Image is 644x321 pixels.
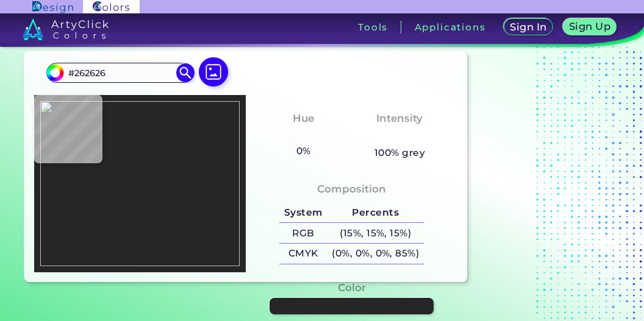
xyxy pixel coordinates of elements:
h5: (15%, 15%, 15%) [327,223,424,243]
h5: 100% grey [374,145,425,161]
h5: RGB [279,223,327,243]
h5: Sign Up [569,21,610,31]
h5: Percents [327,203,424,223]
h3: None [283,129,324,143]
h4: Intensity [376,110,423,127]
img: logo_artyclick_colors_white.svg [23,18,109,40]
h3: Applications [415,23,486,32]
h4: Color [338,279,366,297]
h5: System [279,203,327,223]
img: icon search [176,63,195,82]
input: type color.. [63,65,177,81]
h5: 0% [292,143,315,159]
h5: Sign In [510,22,546,32]
h3: Tools [358,23,388,32]
a: Sign Up [563,18,617,35]
h4: Composition [317,180,386,198]
a: Sign In [504,18,554,35]
img: ArtyClick Design logo [32,1,73,13]
h5: CMYK [279,244,327,264]
img: 3fd80069-2ab7-4241-ae13-435fba7f3b5d [40,101,240,267]
h3: None [379,129,420,143]
img: icon picture [199,57,228,86]
h5: (0%, 0%, 0%, 85%) [327,244,424,264]
h4: Hue [293,110,314,127]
